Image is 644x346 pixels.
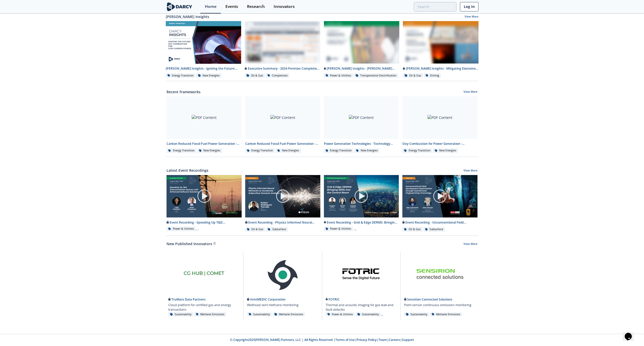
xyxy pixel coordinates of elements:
p: Cloud platform for certified gas and energy transactions [168,303,240,312]
div: New Energies [354,148,379,153]
div: Home [205,5,217,9]
img: Video Content [167,175,242,217]
a: Darcy Insights - Darcy Insights - Bidirectional EV Charging preview [PERSON_NAME] Insights - [PER... [322,21,401,78]
div: Sustainability [404,312,429,317]
div: Carbon Reduced Fossil Fuel Power Generation - Innovator Landscape [167,141,242,146]
a: Support [402,338,414,342]
div: Methane Emissions [194,312,226,317]
div: Oxy-Combustion for Power Generation - Innovator Comparison [402,141,477,146]
div: Carbon Reduced Fossil Fuel Power Generation - Technology Landscape [245,141,320,146]
div: [PERSON_NAME] Insights - Mitigating Elastomer Swelling Issue in Downhole Drilling Mud Motors [403,66,478,71]
a: View More [464,169,477,173]
a: Video Content Event Recording - Speeding Up T&D Interconnection Queues with Enhanced Software Sol... [165,175,243,232]
div: Oil & Gas [245,73,265,78]
div: Event Recording - Grid & Edge DERMS: Bringing DERs into the Control Room [324,220,399,225]
a: Privacy Policy [356,338,377,342]
img: information.svg [213,242,216,245]
div: Methane Emissions [273,312,305,317]
a: PDF Content Carbon Reduced Fossil Fuel Power Generation - Technology Landscape Energy Transition ... [243,96,322,153]
a: View More [465,15,478,19]
div: New Energies [276,148,301,153]
div: Innovators [274,5,295,9]
div: Power & Utilities [326,312,355,317]
p: Thermal and acoustic imaging for gas leak and fault detectio [326,303,397,312]
input: Advanced Search [414,2,456,11]
a: TruMarx Data Partners [168,297,206,302]
a: PDF Content Power Generation Technologies - Technology Landscape Energy Transition New Energies [322,96,401,153]
p: © Copyright 2025 [PERSON_NAME] Partners, LLC | All Rights Reserved | | | | | [134,338,510,342]
a: Careers [389,338,400,342]
div: Research [247,5,265,9]
a: Executive Summary - 2024 Permian Completion Design Roundtable - Delaware Basin preview Executive ... [243,21,322,78]
a: [PERSON_NAME] Insights [166,14,209,19]
div: Subsurface [266,227,288,232]
a: View More [464,242,477,247]
a: Darcy Insights - Mitigating Elastomer Swelling Issue in Downhole Drilling Mud Motors preview [PER... [401,21,480,78]
div: Energy Transition [402,148,432,153]
div: Subsurface [423,227,445,232]
div: Sustainability [356,312,381,317]
div: Methane Emissions [430,312,462,317]
div: Oil & Gas [402,227,422,232]
a: Sensirion Connected Solutions [404,297,452,302]
iframe: chat widget [623,326,639,341]
img: play-chapters-gray.svg [433,189,447,203]
img: Video Content [324,175,399,217]
div: New Energies [433,148,458,153]
a: Log In [460,2,478,11]
a: PDF Content Carbon Reduced Fossil Fuel Power Generation - Innovator Landscape Energy Transition N... [165,96,243,153]
div: Event Recording - Physics Informed Neural Networks (PINNs) to Accelerate Subsurface Scenario Anal... [245,220,320,225]
div: Energy Transition [245,148,275,153]
img: play-chapters-gray.svg [354,189,368,203]
p: Wellhead vent methane monitoring [247,303,299,307]
a: Video Content Event Recording - Physics Informed Neural Networks (PINNs) to Accelerate Subsurface... [243,175,322,232]
img: logo-wide.svg [166,2,193,11]
a: Recent Frameworks [167,89,201,95]
div: Energy Transition [167,148,196,153]
div: Executive Summary - 2024 Permian Completion Design Roundtable - [US_STATE][GEOGRAPHIC_DATA] [245,66,320,71]
div: Power & Utilities [167,227,196,231]
div: Power Generation Technologies - Technology Landscape [324,141,399,146]
a: Latest Event Recordings [167,168,208,173]
a: New Published Innovators [167,241,212,246]
a: PDF Content Oxy-Combustion for Power Generation - Innovator Comparison Energy Transition New Ener... [401,96,479,153]
div: Sustainability [168,312,193,317]
div: New Energies [196,73,221,78]
div: Energy Transition [166,73,195,78]
div: Power & Utilities [324,227,353,231]
div: Events [225,5,238,9]
a: View More [464,90,477,95]
div: Drilling [424,73,441,78]
img: play-chapters-gray.svg [197,189,211,203]
div: Event Recording - Speeding Up T&D Interconnection Queues with Enhanced Software Solutions [167,220,242,225]
div: Sustainability [247,312,272,317]
img: play-chapters-gray.svg [276,189,290,203]
div: Event Recording - Unconventional Field Development Optimization through Geochemical Fingerprintin... [402,220,477,225]
div: Power & Utilities [324,73,353,78]
a: Video Content Event Recording - Grid & Edge DERMS: Bringing DERs into the Control Room Power & Ut... [322,175,401,232]
a: VentMEDIC Corporation [247,297,286,302]
div: Oil & Gas [403,73,423,78]
a: Darcy Insights - Igniting the Future: Oxy-Combustion for Low-carbon power preview [PERSON_NAME] I... [164,21,243,78]
a: Terms of Use [335,338,355,342]
div: [PERSON_NAME] Insights - Igniting the Future: Oxy-Combustion for Low-carbon power [166,66,241,71]
div: Completions [266,73,290,78]
div: Oil & Gas [245,227,265,232]
img: Video Content [402,175,477,217]
img: Video Content [245,175,320,217]
div: Energy Transition [324,148,354,153]
div: [PERSON_NAME] Insights - [PERSON_NAME] Insights - Bidirectional EV Charging [324,66,400,71]
a: Team [378,338,387,342]
div: New Energies [197,148,222,153]
a: FOTRIC [326,297,340,302]
a: Video Content Event Recording - Unconventional Field Development Optimization through Geochemical... [401,175,479,232]
div: Transportation Electrification [354,73,398,78]
p: Point sensor continuous emissions monitoring [404,303,471,307]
